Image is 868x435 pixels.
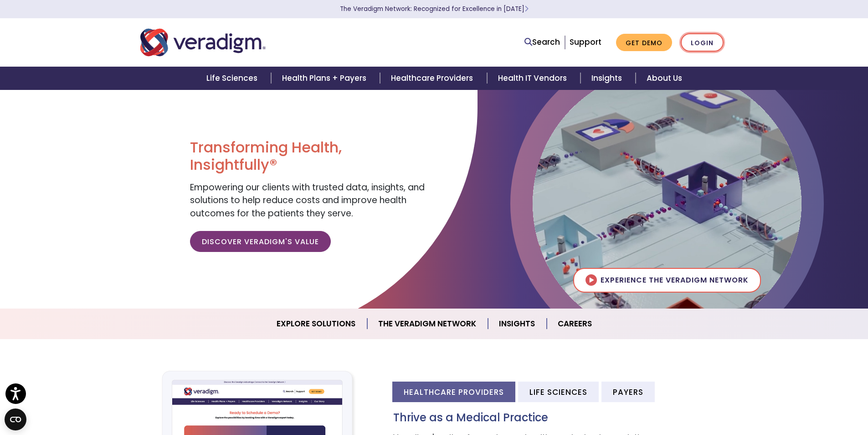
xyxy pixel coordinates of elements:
a: Health IT Vendors [487,67,580,90]
a: Get Demo [616,34,672,52]
a: Insights [488,312,547,335]
a: Health Plans + Payers [271,67,380,90]
li: Healthcare Providers [392,382,515,402]
img: Veradigm logo [140,27,266,58]
a: Insights [580,67,636,90]
a: Careers [547,312,603,335]
a: Search [524,36,560,48]
li: Life Sciences [518,382,599,402]
h3: Thrive as a Medical Practice [393,411,728,425]
a: Support [570,37,601,47]
h1: Transforming Health, Insightfully® [190,139,427,174]
a: Discover Veradigm's Value [190,231,331,252]
a: Login [681,33,724,52]
span: Learn More [524,5,529,13]
a: Life Sciences [195,67,271,90]
button: Open CMP widget [5,409,26,430]
li: Payers [601,382,655,402]
a: Healthcare Providers [380,67,487,90]
span: Empowering our clients with trusted data, insights, and solutions to help reduce costs and improv... [190,181,425,220]
a: About Us [636,67,693,90]
a: Explore Solutions [266,312,367,335]
a: The Veradigm Network [367,312,488,335]
a: The Veradigm Network: Recognized for Excellence in [DATE]Learn More [340,5,529,13]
